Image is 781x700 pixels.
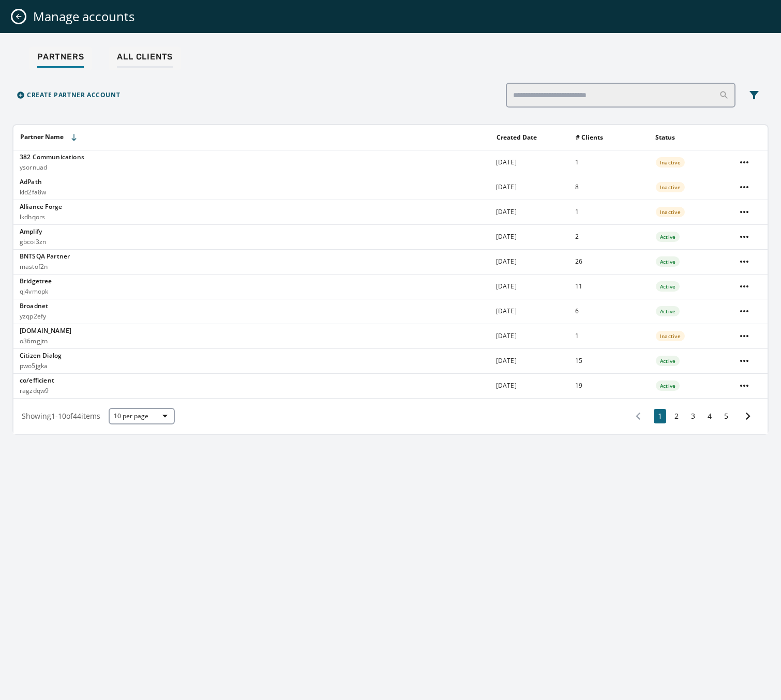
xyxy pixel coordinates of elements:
td: 15 [569,348,648,373]
button: AdPath actions menu [734,177,755,197]
span: All Clients [117,52,173,62]
div: Active [656,232,680,242]
div: Active [656,381,680,391]
td: 1 [569,200,648,224]
button: 382 Communications actions menu [734,152,755,173]
button: Sort by [object Object] [572,129,607,146]
button: Broadnet actions menu [734,301,755,322]
p: lkdhqors [20,213,489,221]
button: Create partner account [12,87,124,103]
button: Sort by [object Object] [492,129,541,146]
td: [DATE] [490,175,569,200]
button: Sort by [object Object] [651,129,679,146]
div: Inactive [656,182,685,192]
button: 3 [687,409,699,423]
p: Bridgetree [20,277,489,285]
td: 1 [569,150,648,175]
button: Alliance Forge actions menu [734,202,755,222]
p: ragzdqw9 [20,387,489,395]
button: 4 [703,409,716,423]
td: [DATE] [490,224,569,249]
span: Partners [37,52,84,62]
button: Bridgetree actions menu [734,276,755,297]
div: Active [656,306,680,316]
div: Active [656,281,680,292]
div: Active [656,256,680,267]
span: Manage accounts [33,8,134,25]
td: 1 [569,324,648,348]
span: 10 per page [114,412,170,420]
p: qj4vmopk [20,287,489,296]
td: 2 [569,224,648,249]
td: [DATE] [490,324,569,348]
p: kld2fa8w [20,188,489,196]
td: 26 [569,249,648,274]
p: BNTSQA Partner [20,252,489,261]
button: Amplify actions menu [734,226,755,247]
p: pwo5jgka [20,362,489,370]
p: [DOMAIN_NAME] [20,327,489,335]
td: [DATE] [490,373,569,398]
button: 2 [670,409,683,423]
button: Filters menu [744,85,764,105]
button: Broadnet.me actions menu [734,326,755,346]
p: Broadnet [20,302,489,310]
button: 1 [654,409,666,423]
p: mastof2n [20,263,489,271]
button: BNTSQA Partner actions menu [734,251,755,272]
button: 10 per page [109,408,175,424]
td: [DATE] [490,200,569,224]
p: Alliance Forge [20,203,489,211]
td: [DATE] [490,274,569,299]
button: 5 [720,409,732,423]
td: [DATE] [490,249,569,274]
a: Partners [29,47,92,70]
div: Active [656,356,680,366]
p: Citizen Dialog [20,352,489,360]
td: [DATE] [490,150,569,175]
p: AdPath [20,178,489,186]
div: Inactive [656,207,685,217]
td: [DATE] [490,299,569,324]
p: o36mgjtn [20,337,489,345]
p: ysornuad [20,163,489,172]
td: 8 [569,175,648,200]
div: Inactive [656,157,685,168]
span: Showing 1 - 10 of 44 items [22,411,100,421]
span: Create Partner Account [27,91,120,99]
div: Inactive [656,331,685,341]
p: co/efficient [20,376,489,385]
button: Citizen Dialog actions menu [734,351,755,371]
td: 11 [569,274,648,299]
td: 19 [569,373,648,398]
td: [DATE] [490,348,569,373]
button: Sort by [object Object] [16,129,82,146]
p: Amplify [20,227,489,236]
td: 6 [569,299,648,324]
button: co/efficient actions menu [734,375,755,396]
a: All Clients [109,47,181,70]
p: 382 Communications [20,153,489,161]
p: yzqp2efy [20,312,489,321]
p: gbcoi3zn [20,238,489,246]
